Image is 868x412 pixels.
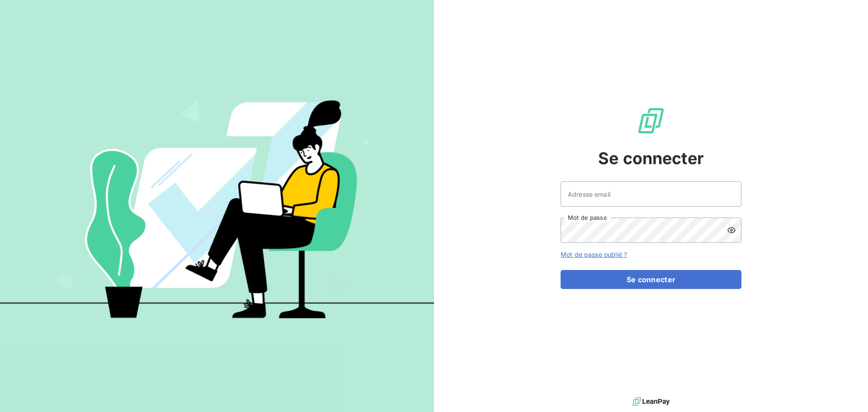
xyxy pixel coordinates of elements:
input: placeholder [561,181,741,207]
img: Logo LeanPay [637,106,665,135]
a: Mot de passe oublié ? [561,251,627,258]
img: logo [632,395,670,408]
button: Se connecter [561,270,741,289]
span: Se connecter [598,146,704,170]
